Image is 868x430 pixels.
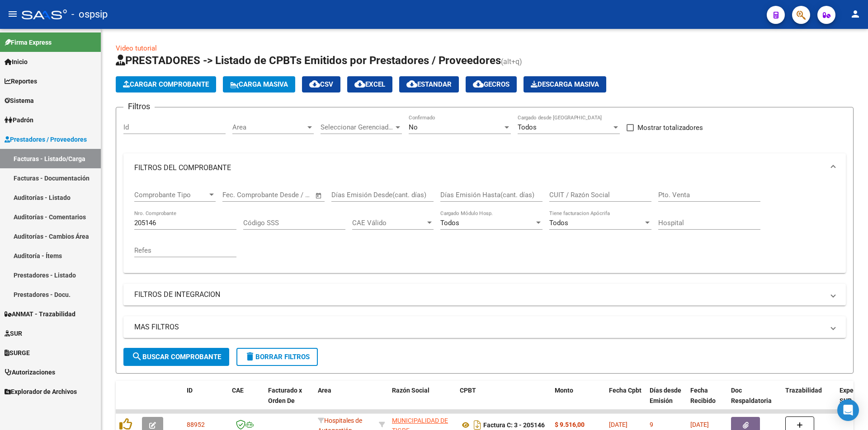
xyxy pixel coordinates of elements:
span: SURGE [5,348,30,358]
mat-icon: cloud_download [406,79,417,89]
span: No [409,123,418,131]
span: Padrón [5,115,33,125]
span: [DATE] [609,421,627,428]
span: Fecha Recibido [690,387,716,404]
span: Area [318,387,331,394]
span: Prestadores / Proveedores [5,134,87,144]
span: Descarga Masiva [531,80,599,88]
span: Gecros [473,80,509,88]
span: Borrar Filtros [245,353,310,361]
div: Open Intercom Messenger [837,399,859,421]
span: Todos [440,219,459,227]
mat-panel-title: MAS FILTROS [134,322,824,332]
strong: Factura C: 3 - 205146 [483,421,545,429]
datatable-header-cell: Fecha Recibido [687,381,727,421]
mat-icon: menu [7,9,18,19]
span: [DATE] [690,421,709,428]
span: ID [187,387,193,394]
span: Todos [549,219,568,227]
datatable-header-cell: Doc Respaldatoria [727,381,782,421]
span: Fecha Cpbt [609,387,642,394]
button: Cargar Comprobante [116,76,216,92]
span: Mostrar totalizadores [637,122,703,133]
span: Comprobante Tipo [134,191,208,199]
span: Area [232,123,306,131]
button: Borrar Filtros [236,348,318,366]
datatable-header-cell: ID [183,381,228,421]
span: Trazabilidad [785,387,822,394]
span: 88952 [187,421,205,428]
span: ANMAT - Trazabilidad [5,309,75,319]
span: CPBT [460,387,476,394]
span: Cargar Comprobante [123,80,209,88]
button: Descarga Masiva [524,76,606,92]
button: CSV [302,76,340,92]
span: (alt+q) [501,57,522,66]
mat-expansion-panel-header: FILTROS DEL COMPROBANTE [123,153,846,182]
span: CAE [232,387,244,394]
span: Firma Express [5,37,52,47]
datatable-header-cell: Días desde Emisión [646,381,687,421]
span: CAE Válido [352,219,425,227]
datatable-header-cell: Fecha Cpbt [605,381,646,421]
span: Reportes [5,76,37,86]
mat-expansion-panel-header: MAS FILTROS [123,316,846,338]
mat-panel-title: FILTROS DE INTEGRACION [134,290,824,300]
mat-icon: cloud_download [354,79,365,89]
datatable-header-cell: Facturado x Orden De [264,381,314,421]
span: Razón Social [392,387,429,394]
button: Buscar Comprobante [123,348,229,366]
strong: $ 9.516,00 [555,421,585,428]
mat-icon: person [850,9,861,19]
span: Inicio [5,57,28,67]
span: SUR [5,328,22,338]
span: Seleccionar Gerenciador [321,123,394,131]
datatable-header-cell: Trazabilidad [782,381,836,421]
span: Doc Respaldatoria [731,387,772,404]
span: Estandar [406,80,452,88]
datatable-header-cell: CPBT [456,381,551,421]
mat-icon: delete [245,351,255,362]
span: Explorador de Archivos [5,387,77,397]
span: - ospsip [71,5,108,24]
span: Sistema [5,96,34,106]
mat-icon: search [132,351,142,362]
span: EXCEL [354,80,385,88]
button: Open calendar [314,190,324,201]
button: Estandar [399,76,459,92]
span: Monto [555,387,573,394]
mat-icon: cloud_download [473,79,484,89]
app-download-masive: Descarga masiva de comprobantes (adjuntos) [524,76,606,92]
div: FILTROS DEL COMPROBANTE [123,182,846,273]
input: Fecha fin [267,191,311,199]
span: Días desde Emisión [650,387,681,404]
mat-icon: cloud_download [309,79,320,89]
span: Buscar Comprobante [132,353,221,361]
span: CSV [309,80,333,88]
datatable-header-cell: CAE [228,381,264,421]
button: Carga Masiva [223,76,295,92]
input: Fecha inicio [222,191,259,199]
span: PRESTADORES -> Listado de CPBTs Emitidos por Prestadores / Proveedores [116,54,501,67]
mat-expansion-panel-header: FILTROS DE INTEGRACION [123,284,846,305]
datatable-header-cell: Razón Social [388,381,456,421]
span: Autorizaciones [5,367,55,377]
span: 9 [650,421,653,428]
button: EXCEL [347,76,392,92]
span: Facturado x Orden De [268,387,302,404]
span: Carga Masiva [230,80,288,88]
mat-panel-title: FILTROS DEL COMPROBANTE [134,163,824,173]
button: Gecros [466,76,517,92]
datatable-header-cell: Area [314,381,375,421]
a: Video tutorial [116,44,157,52]
h3: Filtros [123,100,155,113]
span: Todos [518,123,537,131]
datatable-header-cell: Monto [551,381,605,421]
